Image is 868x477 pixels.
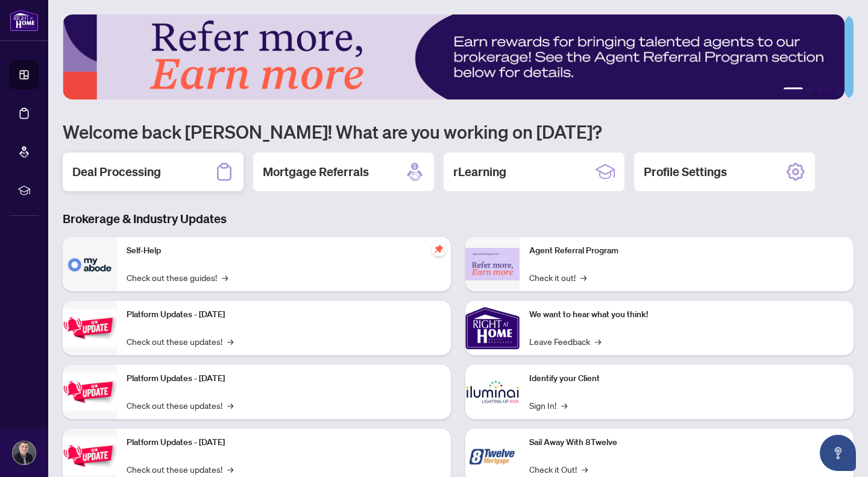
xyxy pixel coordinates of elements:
button: 4 [827,87,832,92]
p: Identify your Client [529,372,844,385]
p: Platform Updates - [DATE] [127,372,441,385]
a: Check out these updates!→ [127,463,233,476]
img: Platform Updates - July 8, 2025 [63,373,117,411]
p: Platform Updates - [DATE] [127,436,441,449]
p: Agent Referral Program [529,244,844,257]
p: Platform Updates - [DATE] [127,308,441,321]
a: Leave Feedback→ [529,335,601,348]
p: Self-Help [127,244,441,257]
span: → [582,463,588,476]
img: Agent Referral Program [465,248,520,281]
h2: rLearning [453,163,506,180]
h3: Brokerage & Industry Updates [63,210,854,227]
a: Sign In!→ [529,399,567,412]
a: Check it Out!→ [529,463,588,476]
h2: Deal Processing [72,163,161,180]
img: logo [10,9,39,31]
span: → [227,463,233,476]
p: We want to hear what you think! [529,308,844,321]
button: 2 [808,87,813,92]
span: → [580,271,587,284]
img: Platform Updates - June 23, 2025 [63,437,117,475]
img: Self-Help [63,237,117,291]
h1: Welcome back [PERSON_NAME]! What are you working on [DATE]? [63,120,854,143]
span: → [227,335,233,348]
span: → [227,399,233,412]
span: → [561,399,567,412]
span: → [595,335,601,348]
span: pushpin [432,242,446,256]
img: Identify your Client [465,365,520,419]
span: → [222,271,228,284]
img: We want to hear what you think! [465,301,520,355]
a: Check out these updates!→ [127,399,233,412]
a: Check it out!→ [529,271,587,284]
button: Open asap [820,435,856,471]
img: Slide 0 [63,14,844,100]
button: 5 [837,87,841,92]
h2: Mortgage Referrals [263,163,369,180]
a: Check out these updates!→ [127,335,233,348]
a: Check out these guides!→ [127,271,228,284]
button: 3 [817,87,822,92]
p: Sail Away With 8Twelve [529,436,844,449]
img: Profile Icon [13,441,36,464]
button: 1 [784,87,803,92]
h2: Profile Settings [644,163,727,180]
img: Platform Updates - July 21, 2025 [63,309,117,347]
